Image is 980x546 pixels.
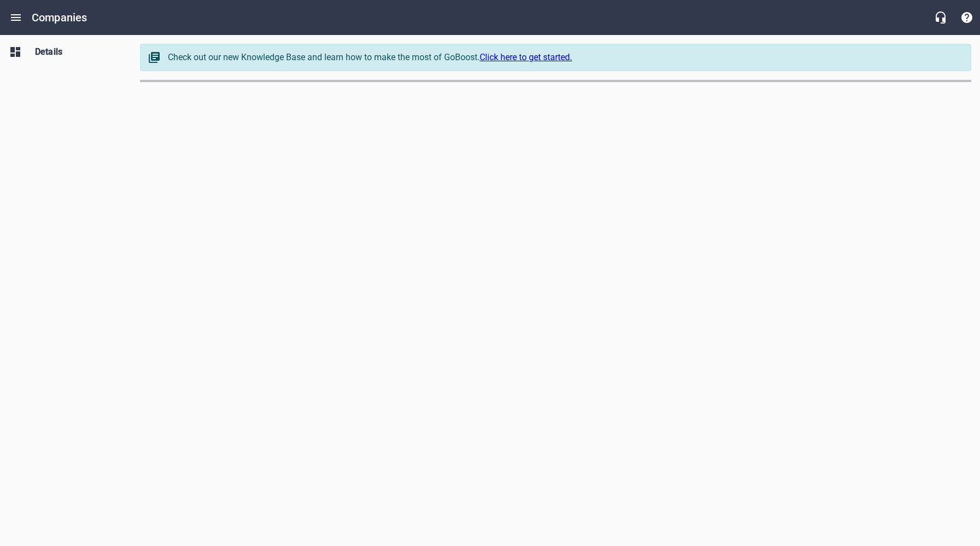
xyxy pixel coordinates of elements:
[35,45,118,59] span: Details
[3,4,29,31] button: Open drawer
[927,4,954,31] button: Live Chat
[954,4,980,31] button: Support Portal
[168,51,960,64] div: Check out our new Knowledge Base and learn how to make the most of GoBoost.
[32,9,87,26] h6: Companies
[480,52,572,62] a: Click here to get started.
